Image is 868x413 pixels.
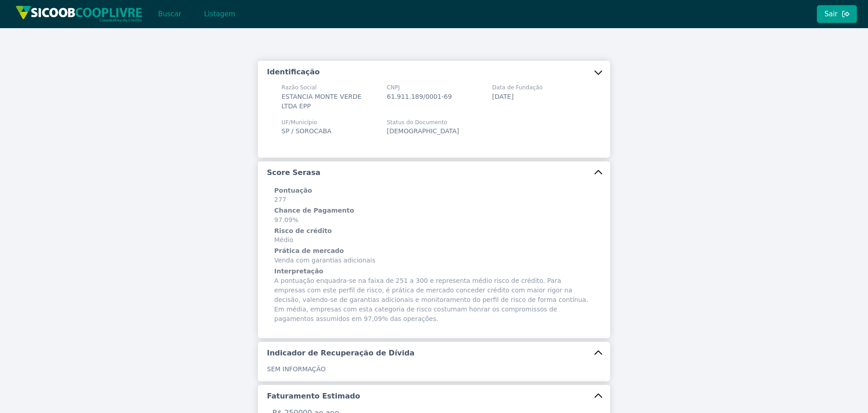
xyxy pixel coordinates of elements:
[274,206,594,215] h6: Chance de Pagamento
[492,83,542,92] span: Data de Fundação
[817,5,857,23] button: Sair
[274,227,594,245] span: Médio
[15,5,143,22] img: img/sicoob_cooplivre.png
[274,186,594,205] span: 277
[258,385,610,408] button: Faturamento Estimado
[274,227,594,236] h6: Risco de crédito
[267,168,321,178] h5: Score Serasa
[267,67,320,77] h5: Identificação
[387,83,452,92] span: CNPJ
[258,342,610,364] button: Indicador de Recuperação de Dívida
[274,267,594,276] h6: Interpretação
[258,161,610,184] button: Score Serasa
[274,186,594,195] h6: Pontuação
[387,127,459,135] span: [DEMOGRAPHIC_DATA]
[150,5,189,23] button: Buscar
[274,267,594,324] span: A pontuação enquadra-se na faixa de 251 a 300 e representa médio risco de crédito. Para empresas ...
[387,118,459,126] span: Status do Documento
[281,83,376,92] span: Razão Social
[281,118,331,126] span: UF/Município
[281,93,361,110] span: ESTANCIA MONTE VERDE LTDA EPP
[258,61,610,83] button: Identificação
[267,348,414,358] h5: Indicador de Recuperação de Dívida
[492,93,513,100] span: [DATE]
[196,5,243,23] button: Listagem
[281,127,331,135] span: SP / SOROCABA
[274,247,594,256] h6: Prática de mercado
[267,391,360,401] h5: Faturamento Estimado
[274,247,594,265] span: Venda com garantias adicionais
[267,365,325,373] span: SEM INFORMAÇÃO
[274,206,594,225] span: 97.09%
[387,93,452,100] span: 61.911.189/0001-69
